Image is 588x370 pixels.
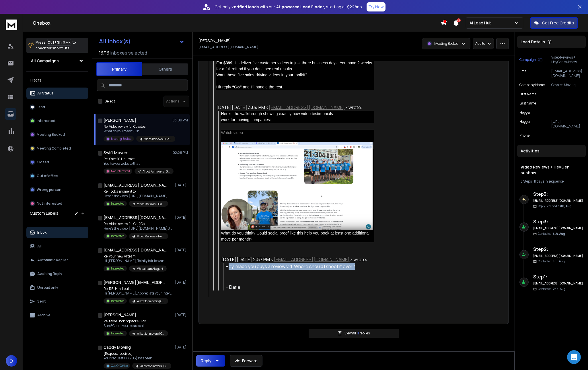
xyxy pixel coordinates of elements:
[223,61,232,65] strong: $399
[111,169,130,173] p: Not Interested
[37,91,54,96] p: All Status
[434,41,459,46] p: Meeting Booked
[175,345,188,350] p: [DATE]
[368,4,384,10] p: Try Now
[6,20,17,30] img: logo
[196,355,225,367] button: Reply
[367,2,385,11] button: Try Now
[37,174,58,178] p: Out of office
[96,62,142,76] button: Primary
[551,83,583,87] p: Coyotes Moving
[198,38,231,44] h1: [PERSON_NAME]
[26,296,88,307] button: Sent
[26,241,88,252] button: All
[533,281,583,286] h6: [EMAIL_ADDRESS][DOMAIN_NAME]
[558,204,571,208] span: 13th, Aug
[111,331,124,336] p: Interested
[140,364,168,368] p: AI bot for movers [GEOGRAPHIC_DATA]
[533,226,583,230] h6: [EMAIL_ADDRESS][DOMAIN_NAME]
[30,210,59,216] h3: Custom Labels
[226,263,374,290] div: Hey, made you guys a review vid. Where should I shoot it over? – Daria
[104,323,168,328] p: Sure! Could you please call
[26,129,88,140] button: Meeting Booked
[104,351,171,356] p: [Request received]
[104,129,172,133] p: What do you mean? On
[173,150,188,155] p: 02:26 PM
[26,184,88,195] button: Wrong person
[26,55,88,67] button: All Campaigns
[519,133,529,138] p: Phone
[47,39,71,46] span: Ctrl + Shift + k
[538,204,571,208] p: Reply Received
[274,256,350,263] a: [EMAIL_ADDRESS][DOMAIN_NAME]
[37,119,55,123] p: Interested
[175,215,188,220] p: [DATE]
[142,63,188,75] button: Others
[104,319,168,323] p: Re: More Bookings for Quick
[37,299,46,304] p: Sent
[37,230,47,235] p: Inbox
[519,55,542,64] button: Campaign
[221,111,374,123] div: Here's the walkthrough showing exactly how video testimonials work for moving companies:
[94,36,189,47] button: All Inbox(s)
[104,226,172,231] p: Here's the video: [URL][DOMAIN_NAME] Just making sure
[111,234,124,238] p: Interested
[137,299,165,303] p: AI bot for movers [GEOGRAPHIC_DATA]
[521,39,545,45] p: Lead Details
[104,312,136,318] h1: [PERSON_NAME]
[232,85,242,89] strong: “Go”
[542,20,574,26] p: Get Free Credits
[31,58,59,64] h1: All Campaigns
[519,69,528,78] p: Email
[26,101,88,113] button: Lead
[521,179,582,184] div: |
[37,244,42,249] p: All
[269,104,345,111] a: [EMAIL_ADDRESS][DOMAIN_NAME]
[551,55,583,64] p: Video Reviews + HeyGen subflow
[517,145,586,157] div: Activities
[26,282,88,293] button: Unread only
[104,124,172,129] p: Re: Video review for Coyotes
[137,267,163,271] p: We built an AI agent
[37,285,58,290] p: Unread only
[137,202,165,206] p: Video Reviews + HeyGen subflow
[104,222,172,226] p: Re: Video review for Got2Go
[104,280,167,285] h1: [PERSON_NAME][EMAIL_ADDRESS][DOMAIN_NAME]
[26,170,88,182] button: Out of office
[104,215,167,220] h1: [EMAIL_ADDRESS][DOMAIN_NAME]
[216,72,374,90] div: Want these five sales-driving videos in your toolkit? Hit reply and I’ll handle the rest.
[104,356,171,361] p: Your request (47903) has been
[231,4,259,10] strong: verified leads
[533,273,583,280] h6: Step 1 :
[26,268,88,280] button: Awaiting Reply
[26,309,88,321] button: Archive
[37,132,65,137] p: Meeting Booked
[216,104,374,111] div: [DATE][DATE] 3:04 PM < > wrote:
[215,4,362,10] p: Get only with our starting at $22/mo
[551,69,583,78] p: [EMAIL_ADDRESS][DOMAIN_NAME]
[36,40,76,51] p: Press to check for shortcuts.
[533,246,583,253] h6: Step 2 :
[470,20,494,26] p: Ai Lead Hub
[26,254,88,266] button: Automatic Replies
[521,179,532,184] span: 3 Steps
[553,232,565,236] span: 4th, Aug
[99,49,109,56] span: 13 / 13
[519,83,545,87] p: Company Name
[37,105,45,109] p: Lead
[519,57,536,62] p: Campaign
[111,202,124,206] p: Interested
[221,130,243,135] a: Watch video
[111,266,124,271] p: Interested
[567,350,581,364] div: Open Intercom Messenger
[143,169,170,174] p: AI bot for movers [GEOGRAPHIC_DATA]
[198,45,258,49] p: [EMAIL_ADDRESS][DOMAIN_NAME]
[344,331,370,336] p: View all replies
[221,256,374,263] div: [DATE][DATE] 2:57 PM < > wrote:
[530,17,578,29] button: Get Free Credits
[144,137,172,141] p: Video Reviews + HeyGen subflow
[104,161,172,166] p: You have a website that
[6,355,17,367] button: D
